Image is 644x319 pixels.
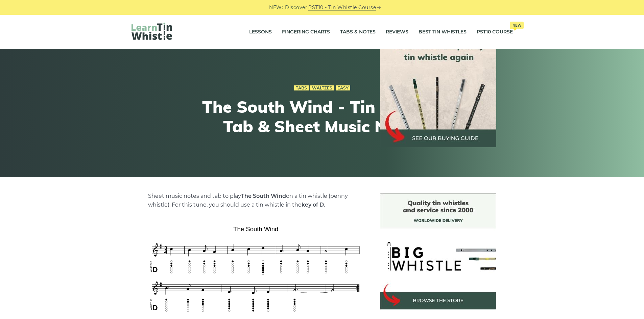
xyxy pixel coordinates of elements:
[340,24,376,41] a: Tabs & Notes
[310,85,334,91] a: Waltzes
[249,24,272,41] a: Lessons
[380,31,496,147] img: tin whistle buying guide
[241,193,286,199] strong: The South Wind
[477,24,513,41] a: PST10 CourseNew
[294,85,309,91] a: Tabs
[336,85,350,91] a: Easy
[386,24,408,41] a: Reviews
[148,192,364,209] p: Sheet music notes and tab to play on a tin whistle (penny whistle). For this tune, you should use...
[302,202,324,208] strong: key of D
[132,23,172,40] img: LearnTinWhistle.com
[510,22,524,29] span: New
[380,193,496,310] img: BigWhistle Tin Whistle Store
[198,97,447,136] h1: The South Wind - Tin Whistle Tab & Sheet Music Notes
[419,24,467,41] a: Best Tin Whistles
[282,24,330,41] a: Fingering Charts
